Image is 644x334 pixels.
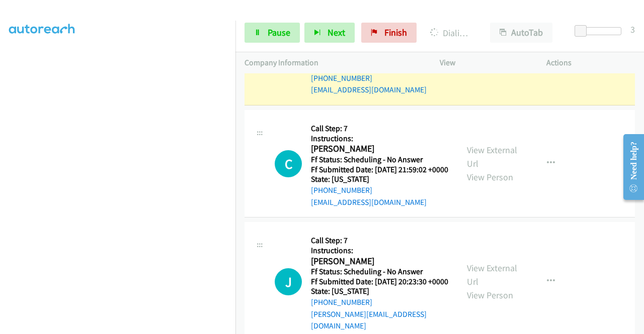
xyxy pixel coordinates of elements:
[467,262,517,287] a: View External Url
[311,236,449,246] h5: Call Step: 7
[311,73,372,83] a: [PHONE_NUMBER]
[245,23,300,43] a: Pause
[311,174,448,184] h5: State: [US_STATE]
[311,246,449,256] h5: Instructions:
[304,23,355,43] button: Next
[440,57,528,69] p: View
[311,197,427,207] a: [EMAIL_ADDRESS][DOMAIN_NAME]
[467,171,513,183] a: View Person
[630,23,635,36] div: 3
[546,57,635,69] p: Actions
[615,127,644,207] iframe: Resource Center
[268,27,290,38] span: Pause
[467,144,517,169] a: View External Url
[384,27,407,38] span: Finish
[245,57,422,69] p: Company Information
[275,150,302,177] h1: C
[311,309,427,331] a: [PERSON_NAME][EMAIL_ADDRESS][DOMAIN_NAME]
[311,124,448,134] h5: Call Step: 7
[361,23,417,43] a: Finish
[311,256,445,267] h2: [PERSON_NAME]
[328,27,345,38] span: Next
[311,286,449,296] h5: State: [US_STATE]
[467,289,513,301] a: View Person
[430,26,472,40] p: Dialing [PERSON_NAME]
[311,277,449,287] h5: Ff Submitted Date: [DATE] 20:23:30 +0000
[311,185,372,195] a: [PHONE_NUMBER]
[275,268,302,295] h1: J
[311,267,449,277] h5: Ff Status: Scheduling - No Answer
[311,85,427,94] a: [EMAIL_ADDRESS][DOMAIN_NAME]
[275,150,302,177] div: The call is yet to be attempted
[311,143,445,155] h2: [PERSON_NAME]
[311,134,448,144] h5: Instructions:
[311,165,448,175] h5: Ff Submitted Date: [DATE] 21:59:02 +0000
[311,155,448,165] h5: Ff Status: Scheduling - No Answer
[275,268,302,295] div: The call is yet to be attempted
[490,23,552,43] button: AutoTab
[311,297,372,307] a: [PHONE_NUMBER]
